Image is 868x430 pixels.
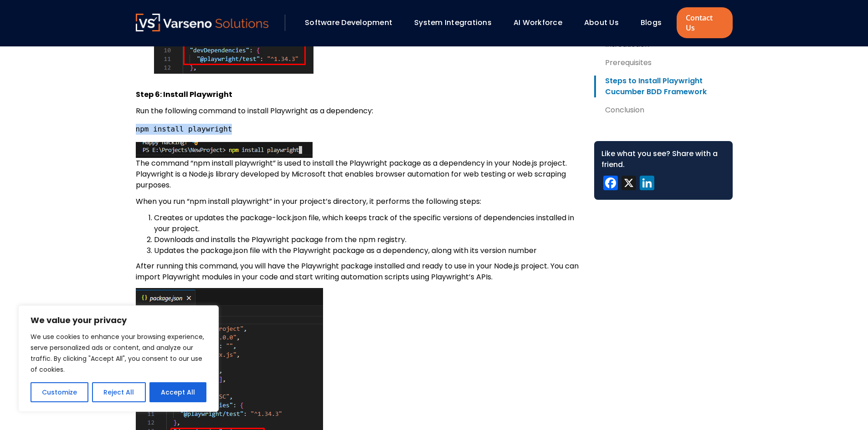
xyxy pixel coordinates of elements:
[594,76,733,97] a: Steps to Install Playwright Cucumber BDD Framework
[638,176,656,192] a: LinkedIn
[410,15,504,30] div: System Integrations
[601,148,725,170] div: Like what you see? Share with a friend.
[580,15,632,30] div: About Us
[92,382,145,402] button: Reject All
[136,196,580,207] p: When you run “npm install playwright” in your project’s directory, it performs the following steps:
[136,261,580,283] p: After running this command, you will have the Playwright package installed and ready to use in yo...
[154,234,580,245] li: Downloads and installs the Playwright package from the npm registry.
[136,89,232,100] strong: Step 6: Install Playwright
[601,176,620,192] a: Facebook
[136,125,232,133] code: npm install playwright
[514,17,562,28] a: AI Workforce
[31,315,206,326] p: We value your privacy
[620,176,638,192] a: X
[641,17,662,28] a: Blogs
[154,245,580,256] li: Updates the package.json file with the Playwright package as a dependency, along with its version...
[31,382,88,402] button: Customize
[677,7,732,38] a: Contact Us
[136,106,580,116] p: Run the following command to install Playwright as a dependency:
[636,15,674,30] div: Blogs
[414,17,492,28] a: System Integrations
[136,14,269,32] a: Varseno Solutions – Product Engineering & IT Services
[136,14,269,31] img: Varseno Solutions – Product Engineering & IT Services
[31,331,206,375] p: We use cookies to enhance your browsing experience, serve personalized ads or content, and analyz...
[149,382,206,402] button: Accept All
[594,57,733,68] a: Prerequisites
[154,212,580,234] li: Creates or updates the package-lock.json file, which keeps track of the specific versions of depe...
[136,142,580,191] p: The command “npm install playwright” is used to install the Playwright package as a dependency in...
[300,15,405,30] div: Software Development
[594,105,733,116] a: Conclusion
[584,17,619,28] a: About Us
[509,15,575,30] div: AI Workforce
[305,17,392,28] a: Software Development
